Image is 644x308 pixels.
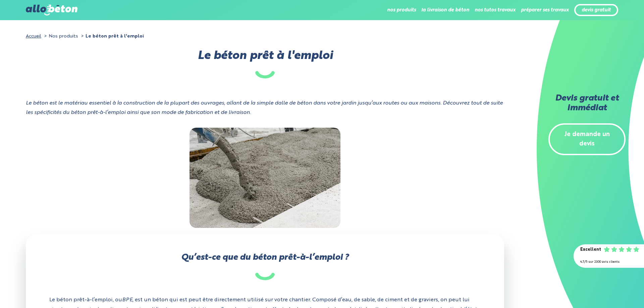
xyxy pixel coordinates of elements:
[26,101,503,116] i: Le béton est le matériau essentiel à la construction de la plupart des ouvrages, allant de la sim...
[122,297,132,303] i: BPE
[43,32,78,41] li: Nos produits
[49,253,481,280] h2: Qu’est-ce que du béton prêt-à-l’emploi ?
[475,2,516,18] li: nos tutos travaux
[387,2,416,18] li: nos produits
[582,7,611,13] a: devis gratuit
[580,245,601,255] div: Excellent
[26,34,41,39] a: Accueil
[548,123,626,156] a: Je demande un devis
[580,257,637,267] div: 4.7/5 sur 2300 avis clients
[548,94,626,113] h2: Devis gratuit et immédiat
[521,2,569,18] li: préparer ses travaux
[421,2,469,18] li: la livraison de béton
[190,128,340,228] img: béton prêt à l’emploi
[79,32,144,41] li: Le béton prêt à l'emploi
[26,5,77,15] img: allobéton
[26,51,504,78] h1: Le béton prêt à l'emploi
